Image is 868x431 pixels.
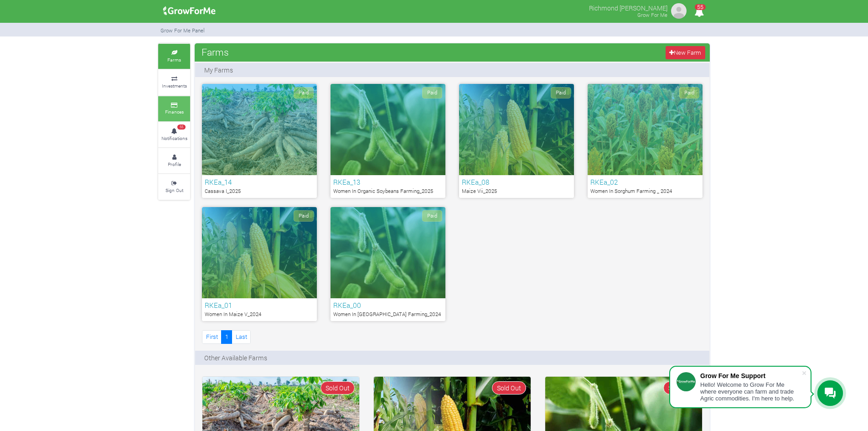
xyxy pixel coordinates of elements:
[333,178,443,186] h6: RKEa_13
[158,96,190,121] a: Finances
[205,301,314,309] h6: RKEa_01
[165,187,183,193] small: Sign Out
[462,187,571,195] p: Maize Vii_2025
[492,381,526,395] span: Sold Out
[551,87,571,99] span: Paid
[333,187,443,195] p: Women In Organic Soybeans Farming_2025
[700,372,801,379] div: Grow For Me Support
[205,311,314,318] p: Women In Maize V_2024
[158,174,190,199] a: Sign Out
[202,84,317,198] a: Paid RKEa_14 Cassava I_2025
[422,210,442,222] span: Paid
[670,2,688,20] img: growforme image
[202,207,317,321] a: Paid RKEa_01 Women In Maize V_2024
[161,135,187,141] small: Notifications
[294,87,314,99] span: Paid
[160,2,219,20] img: growforme image
[590,178,700,186] h6: RKEa_02
[204,65,233,75] p: My Farms
[158,70,190,95] a: Investments
[168,161,181,167] small: Profile
[199,43,231,61] span: Farms
[589,2,667,13] p: Richmond [PERSON_NAME]
[333,301,443,309] h6: RKEa_00
[320,381,355,395] span: Sold Out
[333,311,443,318] p: Women In [GEOGRAPHIC_DATA] Farming_2024
[158,148,190,173] a: Profile
[331,207,445,321] a: Paid RKEa_00 Women In [GEOGRAPHIC_DATA] Farming_2024
[205,178,314,186] h6: RKEa_14
[158,44,190,69] a: Farms
[637,11,667,18] small: Grow For Me
[205,187,314,195] p: Cassava I_2025
[422,87,442,99] span: Paid
[331,84,445,198] a: Paid RKEa_13 Women In Organic Soybeans Farming_2025
[158,122,190,147] a: 55 Notifications
[700,381,801,402] div: Hello! Welcome to Grow For Me where everyone can farm and trade Agric commodities. I'm here to help.
[202,330,251,343] nav: Page Navigation
[165,109,184,115] small: Finances
[221,330,232,343] a: 1
[204,353,267,363] p: Other Available Farms
[695,4,706,10] span: 55
[294,210,314,222] span: Paid
[459,84,574,198] a: Paid RKEa_08 Maize Vii_2025
[462,178,571,186] h6: RKEa_08
[679,87,699,99] span: Paid
[162,83,187,89] small: Investments
[666,46,705,59] a: New Farm
[232,330,251,343] a: Last
[588,84,703,198] a: Paid RKEa_02 Women In Sorghum Farming _ 2024
[160,27,205,34] small: Grow For Me Panel
[177,125,186,130] span: 55
[663,381,697,395] span: Sold Out
[202,330,222,343] a: First
[167,57,181,63] small: Farms
[690,9,708,17] a: 55
[690,2,708,22] i: Notifications
[590,187,700,195] p: Women In Sorghum Farming _ 2024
